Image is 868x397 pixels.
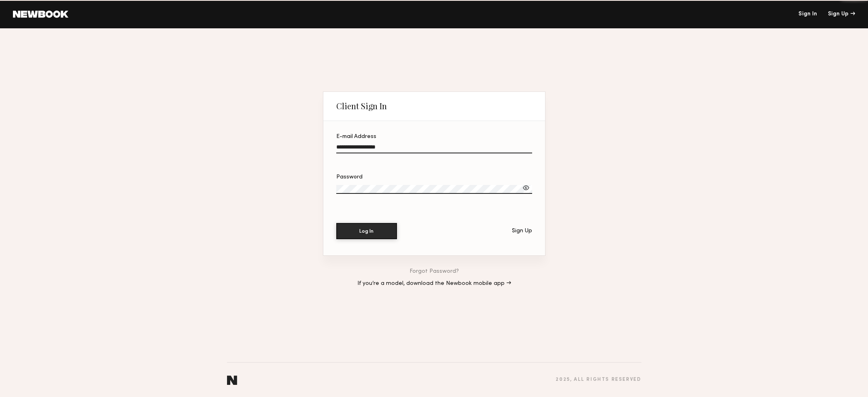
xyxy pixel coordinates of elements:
[336,174,532,180] div: Password
[336,134,532,140] div: E-mail Address
[336,223,397,239] button: Log In
[410,269,459,274] a: Forgot Password?
[336,144,532,153] input: E-mail Address
[828,11,855,17] div: Sign Up
[798,11,817,17] a: Sign In
[512,228,532,234] div: Sign Up
[556,377,641,382] div: 2025 , all rights reserved
[336,185,532,194] input: Password
[357,281,511,287] a: If you’re a model, download the Newbook mobile app →
[336,101,387,111] div: Client Sign In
